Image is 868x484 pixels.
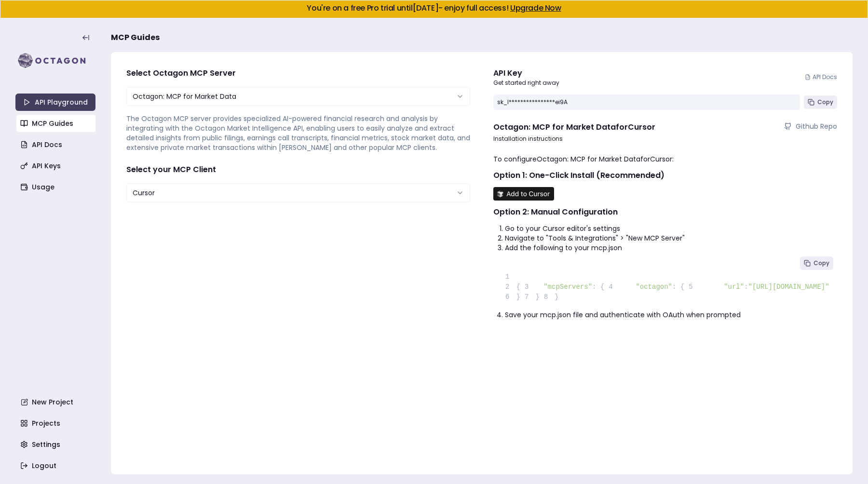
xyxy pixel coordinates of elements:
a: MCP Guides [16,115,96,132]
span: 3 [520,282,536,292]
li: Go to your Cursor editor's settings [505,224,837,233]
a: New Project [16,393,96,411]
span: Copy [817,98,833,106]
a: API Docs [16,136,96,153]
a: Projects [16,415,96,432]
span: 8 [540,292,555,302]
span: "mcpServers" [543,283,592,291]
h5: You're on a free Pro trial until [DATE] - enjoy full access! [8,4,860,12]
span: Github Repo [796,121,837,131]
li: Add the following to your mcp.json [505,243,837,253]
span: } [540,293,559,301]
a: Usage [16,178,96,196]
span: MCP Guides [111,32,160,43]
span: } [501,293,520,301]
span: "[URL][DOMAIN_NAME]" [748,283,829,291]
h2: Option 1: One-Click Install (Recommended) [493,170,837,181]
span: "url" [724,283,744,291]
span: Copy [814,259,829,267]
span: 1 [501,272,516,282]
span: : [744,283,748,291]
span: 7 [520,292,536,302]
button: Copy [800,256,833,270]
span: 5 [684,282,700,292]
img: Install MCP Server [493,187,554,201]
span: : { [672,283,684,291]
p: To configure Octagon: MCP for Market Data for Cursor : [493,154,837,164]
img: logo-rect-yK7x_WSZ.svg [15,51,95,70]
div: API Key [493,67,559,79]
a: Settings [16,436,96,453]
span: } [520,293,540,301]
h4: Select Octagon MCP Server [126,67,470,79]
span: : { [592,283,604,291]
a: API Playground [15,94,95,111]
a: Upgrade Now [510,2,561,13]
li: Navigate to "Tools & Integrations" > "New MCP Server" [505,233,837,243]
a: API Keys [16,157,96,175]
span: 2 [501,282,516,292]
span: 4 [604,282,620,292]
h4: Select your MCP Client [126,164,470,175]
li: Save your mcp.json file and authenticate with OAuth when prompted [505,310,837,320]
p: Get started right away [493,79,559,87]
span: "octagon" [636,283,672,291]
p: The Octagon MCP server provides specialized AI-powered financial research and analysis by integra... [126,114,470,152]
span: 6 [501,292,516,302]
h2: Option 2: Manual Configuration [493,206,837,218]
a: Logout [16,457,96,474]
p: Installation instructions [493,135,837,143]
button: Copy [804,95,837,109]
h4: Octagon: MCP for Market Data for Cursor [493,121,655,133]
a: Github Repo [784,121,837,131]
span: { [501,283,520,291]
a: API Docs [805,73,837,81]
